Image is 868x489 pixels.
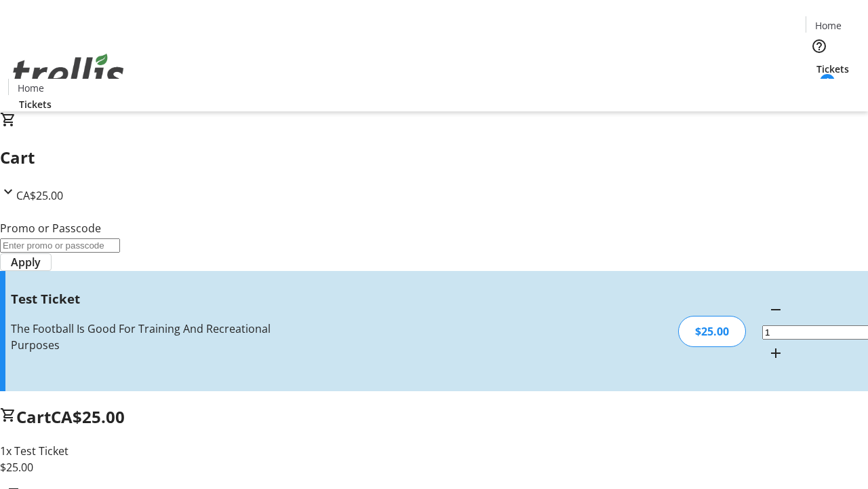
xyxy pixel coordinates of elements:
[815,18,842,33] span: Home
[762,340,789,367] button: Increment by one
[806,76,833,103] button: Cart
[11,289,307,308] h3: Test Ticket
[16,188,63,203] span: CA$25.00
[8,97,62,111] a: Tickets
[8,39,129,107] img: Orient E2E Organization wBa3285Z0h's Logo
[678,316,746,347] div: $25.00
[9,81,52,95] a: Home
[806,33,833,60] button: Help
[762,296,789,323] button: Decrement by one
[19,97,52,111] span: Tickets
[806,62,860,76] a: Tickets
[816,62,849,76] span: Tickets
[806,18,850,33] a: Home
[11,254,41,270] span: Apply
[11,321,307,353] div: The Football Is Good For Training And Recreational Purposes
[18,81,44,95] span: Home
[51,405,125,428] span: CA$25.00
